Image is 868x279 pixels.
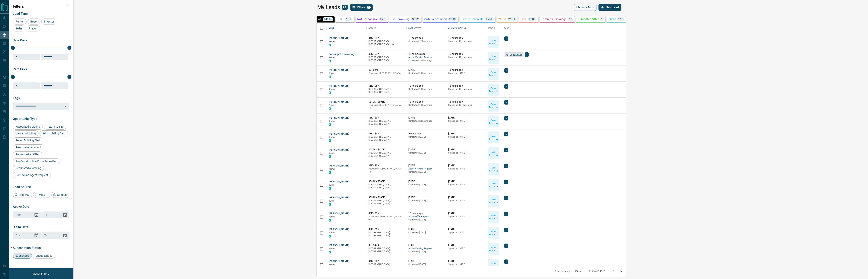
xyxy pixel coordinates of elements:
button: [PERSON_NAME] [329,259,350,263]
p: Toronto [368,104,404,110]
button: Choose date [61,211,69,219]
span: Buyer [329,104,334,107]
p: Contacted [DATE] [408,218,444,221]
div: Reactivated Account [13,144,44,150]
p: [DATE] [448,180,484,183]
p: Signed up [DATE] [448,167,484,170]
div: Claimed Date [448,23,463,34]
p: Future Follow Up [461,18,484,21]
div: Contact an Agent Request [13,172,51,178]
span: Property [17,193,31,196]
div: 25 [573,268,583,274]
p: $1K - $4K [368,36,404,40]
p: $2K - $3K [368,52,404,56]
p: Contacted [DATE] [408,250,444,253]
span: + [506,164,507,168]
p: $0 - $3M [368,68,404,72]
p: 137 [346,18,351,21]
p: Signed up [DATE] [448,119,484,123]
span: Buyer [329,200,334,202]
div: Renter [13,19,27,24]
div: condos.ca [329,107,331,110]
span: + [506,260,507,264]
button: New Lead [598,4,621,11]
p: 5 hours ago [408,132,444,135]
p: [DATE] [448,116,484,119]
div: Details [368,23,376,34]
p: 18 hours ago [408,212,444,215]
p: 45 minutes ago [408,52,444,56]
p: Contacted [DATE] [408,183,444,186]
div: Status [488,23,496,34]
button: [PERSON_NAME] [329,116,350,120]
span: Renter [329,40,335,43]
span: + [506,116,507,120]
p: 1680 [529,18,536,21]
div: + [504,228,508,232]
div: subscribed [13,253,32,259]
span: Renter [329,168,335,170]
button: [PERSON_NAME] [329,148,350,152]
p: [DATE] [408,196,444,199]
span: Lead Type [13,12,28,16]
h2: Filters [13,4,69,9]
p: [GEOGRAPHIC_DATA], [GEOGRAPHIC_DATA] [368,183,404,189]
p: Signed up [DATE] [448,183,484,186]
span: + [506,132,507,136]
p: 18 hours ago [448,84,484,88]
p: [DATE] [448,259,484,263]
p: 18 hours ago [448,100,484,104]
p: [GEOGRAPHIC_DATA], [GEOGRAPHIC_DATA] [368,56,404,62]
div: condos.ca [329,75,331,78]
div: condos.ca [329,219,331,222]
p: $5K - $5K [368,84,404,88]
p: 2269 [486,18,493,21]
span: 1 [367,6,370,9]
p: [GEOGRAPHIC_DATA], [GEOGRAPHIC_DATA] [368,231,404,237]
button: Sort [463,25,468,31]
button: Filters1 [350,4,373,11]
p: Signed up [DATE] [448,135,484,139]
span: Sale Price [13,38,27,42]
div: Requested a Viewing [13,165,44,171]
p: West End, Toronto [368,167,404,173]
button: Open [62,104,68,109]
p: Future Follow Up [489,39,499,45]
p: 1–25 of 14116 [589,270,605,273]
span: subscribed [14,254,31,257]
p: 18 hours ago [408,100,444,104]
p: 3822 [412,18,419,21]
p: Contacted [DATE] [408,199,444,202]
span: Favourited a Listing [14,125,41,128]
p: 18 hours ago [408,84,444,88]
span: Buyer [329,184,334,186]
p: Toronto [368,215,404,221]
p: Contacted [DATE] [408,135,444,139]
div: Buyer [28,19,40,24]
div: condos.ca [329,171,331,174]
div: + [504,132,508,136]
div: condos.ca [329,123,331,126]
p: Contacted 14 hours ago [408,88,444,91]
p: $598K - $700K [368,180,404,183]
p: Contacted 10 hours ago [408,59,444,62]
p: $599K - $600K [368,196,404,199]
span: Investor [43,20,56,23]
p: Future Follow Up [489,198,499,204]
button: [PERSON_NAME] [329,244,350,247]
div: Set up Building Alert [13,137,43,143]
span: Requested a Viewing [14,166,43,170]
div: Condos [51,192,69,198]
p: Future Follow Up [489,262,499,268]
div: Requested an Offer [13,151,42,157]
div: Claimed Date [446,23,486,34]
div: unsubscribed [33,253,55,259]
p: Not Responsive [357,18,378,21]
span: + [506,212,507,216]
p: 14116 [324,18,332,21]
span: Renter [14,20,25,23]
p: Future Follow Up [489,246,499,252]
p: [DATE] [448,228,484,231]
button: [PERSON_NAME] [329,196,350,200]
span: Subscription Status [13,246,41,250]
